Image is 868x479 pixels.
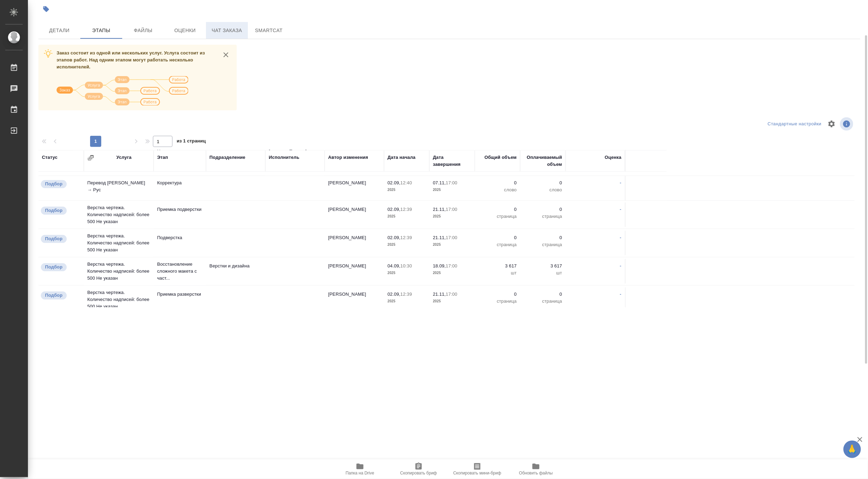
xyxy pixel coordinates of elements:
[433,186,471,193] p: 2025
[433,180,446,185] p: 07.11,
[400,292,412,297] p: 12:39
[485,154,517,161] div: Общий объем
[177,137,206,147] span: из 1 страниц
[252,26,286,35] span: SmartCat
[478,186,517,193] p: слово
[84,229,154,257] td: Верстка чертежа. Количество надписей: более 500 Не указан
[846,442,858,457] span: 🙏
[325,259,384,283] td: [PERSON_NAME]
[840,117,855,131] span: Посмотреть информацию
[844,441,861,458] button: 🙏
[57,50,205,69] span: Заказ состоит из одной или нескольких услуг. Услуга состоит из этапов работ. Над одним этапом мог...
[388,207,400,212] p: 02.09,
[605,154,621,161] div: Оценка
[433,292,446,297] p: 21.11,
[126,26,160,35] span: Файлы
[478,213,517,220] p: страница
[43,26,76,35] span: Детали
[157,261,203,282] p: Восстановление сложного макета с част...
[524,154,562,168] div: Оплачиваемый объем
[388,270,426,277] p: 2025
[84,201,154,229] td: Верстка чертежа. Количество надписей: более 500 Не указан
[446,180,457,185] p: 17:00
[328,154,368,161] div: Автор изменения
[433,207,446,212] p: 21.11,
[524,206,562,213] p: 0
[206,259,265,283] td: Верстки и дизайна
[478,241,517,248] p: страница
[620,207,621,212] a: -
[388,186,426,193] p: 2025
[433,213,471,220] p: 2025
[446,235,457,240] p: 17:00
[157,291,203,298] p: Приемка разверстки
[446,207,457,212] p: 17:00
[269,154,300,161] div: Исполнитель
[157,154,168,161] div: Этап
[45,235,62,242] p: Подбор
[38,1,54,17] button: Добавить тэг
[116,154,131,161] div: Услуга
[388,180,400,185] p: 02.09,
[478,179,517,186] p: 0
[84,257,154,285] td: Верстка чертежа. Количество надписей: более 500 Не указан
[478,270,517,277] p: шт
[325,231,384,255] td: [PERSON_NAME]
[620,263,621,268] a: -
[478,263,517,270] p: 3 617
[524,298,562,305] p: страница
[620,292,621,297] a: -
[157,179,203,186] p: Корректура
[45,180,62,187] p: Подбор
[524,291,562,298] p: 0
[325,176,384,200] td: [PERSON_NAME]
[524,186,562,193] p: слово
[478,291,517,298] p: 0
[84,176,154,200] td: Перевод [PERSON_NAME] → Рус
[524,241,562,248] p: страница
[84,26,118,35] span: Этапы
[446,292,457,297] p: 17:00
[45,207,62,214] p: Подбор
[84,286,154,314] td: Верстка чертежа. Количество надписей: более 500 Не указан
[433,263,446,268] p: 18.09,
[42,154,58,161] div: Статус
[388,292,400,297] p: 02.09,
[433,298,471,305] p: 2025
[45,264,62,271] p: Подбор
[325,202,384,227] td: [PERSON_NAME]
[388,235,400,240] p: 02.09,
[433,154,471,168] div: Дата завершения
[433,241,471,248] p: 2025
[478,298,517,305] p: страница
[766,119,823,130] div: split button
[168,26,202,35] span: Оценки
[524,234,562,241] p: 0
[388,154,415,161] div: Дата начала
[478,234,517,241] p: 0
[221,50,231,60] button: close
[524,263,562,270] p: 3 617
[388,241,426,248] p: 2025
[478,206,517,213] p: 0
[620,180,621,185] a: -
[400,180,412,185] p: 12:40
[823,116,840,132] span: Настроить таблицу
[210,26,244,35] span: Чат заказа
[400,235,412,240] p: 12:39
[45,292,62,299] p: Подбор
[87,154,94,161] button: Сгруппировать
[388,298,426,305] p: 2025
[400,207,412,212] p: 12:39
[209,154,245,161] div: Подразделение
[433,235,446,240] p: 21.11,
[524,213,562,220] p: страница
[325,287,384,312] td: [PERSON_NAME]
[433,270,471,277] p: 2025
[524,270,562,277] p: шт
[620,235,621,240] a: -
[157,206,203,213] p: Приемка подверстки
[446,263,457,268] p: 17:00
[388,263,400,268] p: 04.09,
[157,234,203,241] p: Подверстка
